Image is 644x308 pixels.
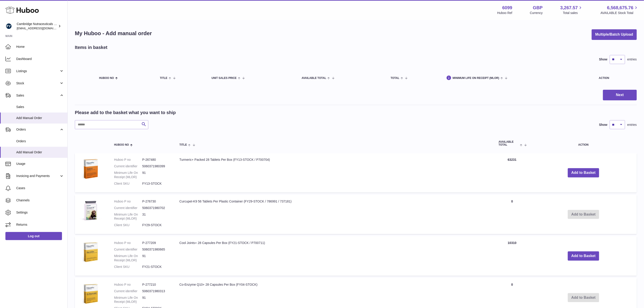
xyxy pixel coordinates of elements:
[79,241,102,263] img: Cool Joints+ 28 Capsules Per Box (FY21-STOCK / P700711)
[5,23,12,30] img: internalAdmin-6099@internal.huboo.com
[114,265,142,269] dt: Client SKU
[600,5,639,15] a: 6,568,675.76 AVAILABLE Stock Total
[114,247,142,252] dt: Current identifier
[453,77,499,80] span: Minimum Life On Receipt (MLOR)
[142,164,170,168] dd: 5060371980399
[530,11,543,15] div: Currency
[114,296,142,304] dt: Minimum Life On Receipt (MLOR)
[627,123,637,127] span: entries
[211,77,236,80] span: Unit Sales Price
[16,162,64,166] span: Usage
[16,139,64,143] span: Orders
[494,195,530,234] td: 0
[494,236,530,276] td: 10310
[5,232,62,240] a: Log out
[563,11,583,15] span: Total sales
[16,127,59,132] span: Orders
[17,26,66,30] span: [EMAIL_ADDRESS][DOMAIN_NAME]
[497,11,512,15] div: Huboo Ref
[599,123,607,127] label: Show
[142,254,170,262] dd: 91
[16,174,59,178] span: Invoicing and Payments
[502,5,512,11] strong: 6099
[114,171,142,179] dt: Minimum Life On Receipt (MLOR)
[179,143,187,146] span: Title
[16,198,64,202] span: Channels
[568,251,599,261] button: Add to Basket
[16,223,64,227] span: Returns
[175,236,494,276] td: Cool Joints+ 28 Capsules Per Box (FY21-STOCK / P700711)
[99,77,114,80] span: Huboo no
[600,11,639,15] span: AVAILABLE Stock Total
[114,143,129,146] span: Huboo no
[16,81,59,85] span: Stock
[142,223,170,227] dd: FY29-STOCK
[16,93,59,98] span: Sales
[142,158,170,162] dd: P-267480
[142,241,170,245] dd: P-277209
[114,241,142,245] dt: Huboo P no
[114,254,142,262] dt: Minimum Life On Receipt (MLOR)
[175,153,494,192] td: Turmeric+ Packed 28 Tablets Per Box (FY13-STOCK / P700704)
[142,171,170,179] dd: 91
[16,186,64,190] span: Cases
[142,283,170,287] dd: P-277210
[175,195,494,234] td: Curcupet-K9 56 Tablets Per Plastic Container (FY29-STOCK / 786991 / 737181)
[79,283,102,305] img: Co-Enzyme Q10+ 28 Capsules Per Box (FY04-STOCK)
[603,90,637,100] button: Next
[599,57,607,62] label: Show
[568,168,599,177] button: Add to Basket
[75,44,108,51] h2: Items in basket
[16,105,64,109] span: Sales
[16,150,64,154] span: Add Manual Order
[592,29,637,40] button: Multiple/Batch Upload
[533,5,543,11] strong: GBP
[494,153,530,192] td: 63231
[560,5,583,15] a: 3,267.57 Total sales
[142,212,170,221] dd: 31
[16,116,64,120] span: Add Manual Order
[79,158,102,180] img: Turmeric+ Packed 28 Tablets Per Box (FY13-STOCK / P700704)
[114,283,142,287] dt: Huboo P no
[627,57,637,62] span: entries
[142,182,170,186] dd: FY13-STOCK
[114,212,142,221] dt: Minimum Life On Receipt (MLOR)
[16,69,59,73] span: Listings
[114,223,142,227] dt: Client SKU
[79,199,102,222] img: Curcupet-K9 56 Tablets Per Plastic Container (FY29-STOCK / 786991 / 737181)
[142,206,170,210] dd: 5060371980702
[599,77,632,80] div: Action
[142,296,170,304] dd: 91
[114,289,142,293] dt: Current identifier
[16,45,64,49] span: Home
[114,206,142,210] dt: Current identifier
[114,164,142,168] dt: Current identifier
[142,199,170,204] dd: P-276730
[499,140,519,146] span: AVAILABLE Total
[160,77,167,80] span: Title
[607,5,633,11] span: 6,568,675.76
[114,182,142,186] dt: Client SKU
[142,265,170,269] dd: FY21-STOCK
[114,158,142,162] dt: Huboo P no
[530,136,637,151] th: Action
[17,22,57,30] div: Cambridge Nutraceuticals Ltd
[16,210,64,215] span: Settings
[75,110,176,116] h2: Please add to the basket what you want to ship
[75,30,152,37] h1: My Huboo - Add manual order
[114,199,142,204] dt: Huboo P no
[142,247,170,252] dd: 5060371980665
[16,57,64,61] span: Dashboard
[142,289,170,293] dd: 5060371980313
[302,77,326,80] span: AVAILABLE Total
[391,77,399,80] span: Total
[560,5,578,11] span: 3,267.57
